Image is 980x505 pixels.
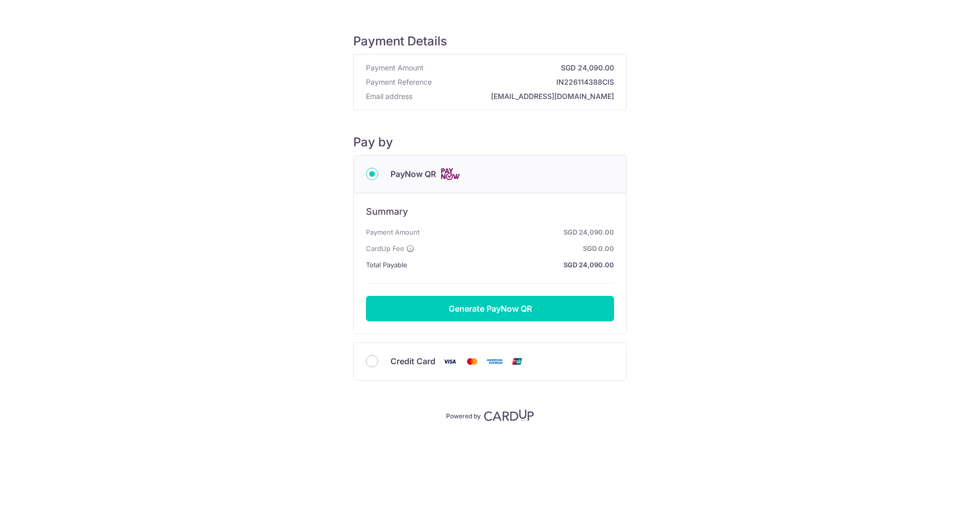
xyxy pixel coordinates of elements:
h5: Payment Details [353,34,627,49]
span: Credit Card [390,355,435,367]
button: Generate PayNow QR [366,296,614,321]
h5: Pay by [353,135,627,150]
span: Payment Reference [366,77,432,87]
span: Email address [366,91,412,102]
strong: SGD 24,090.00 [411,259,614,271]
span: Total Payable [366,259,407,271]
span: Payment Amount [366,226,420,238]
span: Payment Amount [366,63,424,73]
img: CardUp [484,409,534,421]
strong: SGD 24,090.00 [424,226,614,238]
img: Visa [439,355,460,368]
p: Powered by [446,410,481,420]
h6: Summary [366,206,614,218]
strong: [EMAIL_ADDRESS][DOMAIN_NAME] [416,91,614,102]
img: Cards logo [440,168,460,181]
div: Credit Card Visa Mastercard American Express Union Pay [366,355,614,368]
img: American Express [484,355,505,368]
strong: SGD 24,090.00 [428,63,614,73]
strong: IN226114388CIS [436,77,614,87]
div: PayNow QR Cards logo [366,168,614,181]
span: PayNow QR [390,168,436,180]
span: CardUp Fee [366,242,404,255]
strong: SGD 0.00 [419,242,614,255]
img: Mastercard [462,355,482,368]
img: Union Pay [507,355,527,368]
